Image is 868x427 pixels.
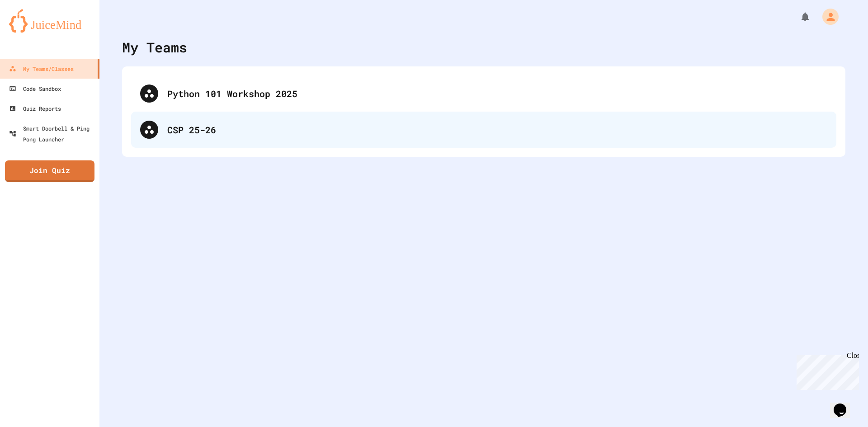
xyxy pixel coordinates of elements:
a: Join Quiz [5,160,94,182]
div: Smart Doorbell & Ping Pong Launcher [9,123,96,145]
div: CSP 25-26 [131,112,836,148]
div: My Notifications [783,9,813,24]
div: Code Sandbox [9,83,61,94]
iframe: chat widget [793,352,859,390]
div: Quiz Reports [9,103,61,114]
div: Python 101 Workshop 2025 [131,75,836,112]
img: logo-orange.svg [9,9,90,33]
div: My Teams/Classes [9,63,74,74]
div: Python 101 Workshop 2025 [167,87,827,100]
div: My Teams [122,37,187,57]
div: CSP 25-26 [167,123,827,136]
iframe: chat widget [830,391,859,418]
div: My Account [813,6,841,27]
div: Chat with us now!Close [4,4,62,57]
